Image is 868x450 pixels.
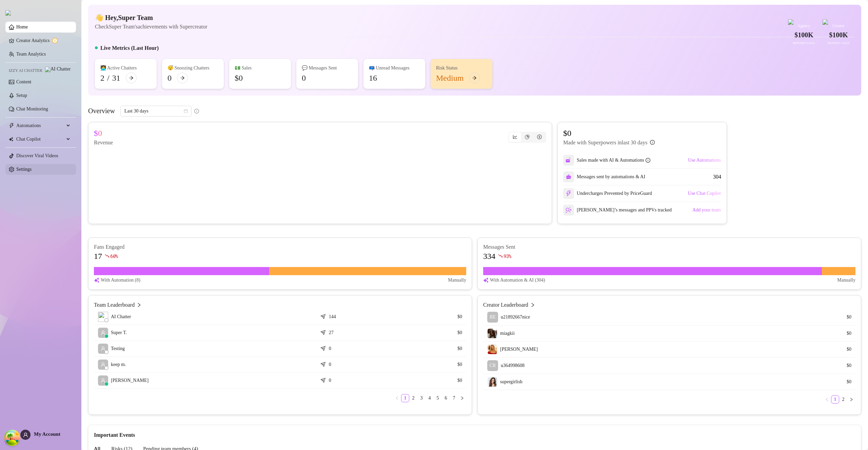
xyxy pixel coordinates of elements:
article: With Automation (8) [101,277,140,284]
span: send [320,376,327,383]
button: Add your team [692,205,721,216]
span: keep m. [111,361,126,368]
span: Use Chat Copilot [688,191,721,196]
span: u21892667nice [501,314,530,320]
a: Setup [16,93,27,98]
li: 4 [426,394,434,402]
div: 16 [369,73,377,83]
span: Testing [111,345,125,352]
div: 👩‍💻 Active Chatters [100,64,151,72]
article: Revenue [94,139,113,147]
li: 3 [417,394,426,402]
button: Open Tanstack query devtools [5,431,19,445]
a: 2 [840,396,847,403]
article: $0 [821,330,851,337]
a: 1 [831,396,839,403]
span: user [23,432,28,437]
a: 7 [450,394,458,402]
span: calendar [184,109,188,113]
img: purple-badge.svg [823,19,828,25]
article: $0 [821,362,851,369]
article: 0 [329,377,331,384]
img: svg%3e [566,157,572,163]
article: $0 [396,345,462,352]
li: Previous Page [823,395,831,404]
span: dollar-circle [537,135,542,139]
article: Team Leaderboard [94,301,135,309]
div: 0 [167,73,172,83]
span: Izzy AI Chatter [9,67,42,74]
div: Monthly Sales [823,41,854,46]
img: svg%3e [94,277,99,284]
span: 93 % [504,253,511,259]
a: Chat Monitoring [16,106,48,111]
a: Settings [16,167,32,172]
span: fall [105,253,110,258]
article: $0 [396,361,462,368]
span: arrow-right [129,76,134,80]
li: 1 [401,394,409,402]
img: svg%3e [483,277,489,284]
article: $0 [396,377,462,384]
article: Check Super Team's achievements with Supercreator [95,22,208,31]
li: Previous Page [393,394,401,402]
span: Add your team [692,207,721,213]
span: [PERSON_NAME] [111,377,149,384]
div: 💵 Sales [235,64,285,72]
span: send [320,328,327,335]
span: thunderbolt [9,123,14,128]
span: Use Automations [688,158,721,163]
span: supergirlish [500,379,522,384]
div: [PERSON_NAME]’s messages and PPVs tracked [563,205,672,216]
div: 0 [302,73,306,83]
img: logo.svg [5,10,11,16]
article: Manually [837,277,855,284]
a: 3 [418,394,425,402]
span: CR [490,362,496,369]
article: Made with Superpowers in last 30 days [563,139,647,147]
span: Automations [16,120,64,131]
div: Undercharges Prevented by PriceGuard [563,188,652,199]
div: $100K [823,30,854,40]
li: 2 [409,394,417,402]
span: build [3,440,8,445]
a: 5 [434,394,441,402]
article: 334 [483,251,495,262]
img: supergirlish [488,377,497,387]
h5: Live Metrics (Last Hour) [100,44,159,52]
article: 27 [329,329,334,336]
span: info-circle [194,109,199,114]
span: miagkii [500,331,515,336]
a: Content [16,79,31,84]
span: pie-chart [525,135,530,139]
span: user [101,378,105,383]
div: 31 [112,73,120,83]
li: 6 [442,394,450,402]
li: Next Page [458,394,466,402]
span: AI Chatter [111,313,131,321]
span: user [101,330,105,335]
button: Use Chat Copilot [688,188,721,199]
li: 5 [434,394,442,402]
img: Chat Copilot [9,137,13,142]
span: info-circle [650,140,655,145]
img: izzy-ai-chatter-avatar.svg [98,312,108,322]
span: right [137,301,141,309]
span: Super T. [111,329,127,336]
article: $0 [821,346,851,353]
div: segmented control [508,132,546,143]
div: 304 [713,173,721,181]
a: Discover Viral Videos [16,153,58,158]
article: $0 [563,128,655,139]
span: [PERSON_NAME] [500,347,538,352]
article: Fans Engaged [94,243,466,251]
li: 7 [450,394,458,402]
div: Messages sent by automations & AI [563,171,645,182]
span: 60 % [110,253,118,259]
a: 2 [410,394,417,402]
article: With Automation & AI (304) [490,277,545,284]
article: $0 [396,329,462,336]
span: right [460,396,464,400]
button: left [393,394,401,402]
button: Use Automations [688,155,721,166]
